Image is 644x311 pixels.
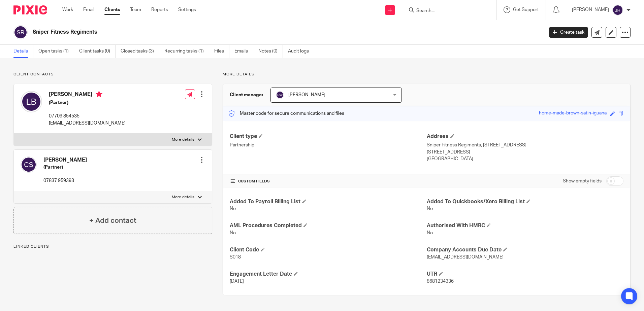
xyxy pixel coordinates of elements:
[549,27,588,38] a: Create task
[130,6,141,13] a: Team
[49,91,126,99] h4: [PERSON_NAME]
[13,244,212,249] p: Linked clients
[13,45,33,58] a: Details
[288,93,325,97] span: [PERSON_NAME]
[230,222,426,229] h4: AML Procedures Completed
[276,91,284,99] img: svg%3E
[62,6,73,13] a: Work
[427,255,504,260] span: [EMAIL_ADDRESS][DOMAIN_NAME]
[230,279,244,284] span: [DATE]
[427,231,433,235] span: No
[427,149,623,155] p: [STREET_ADDRESS]
[258,45,283,58] a: Notes (0)
[13,5,47,14] img: Pixie
[427,133,623,140] h4: Address
[230,92,264,98] h3: Client manager
[83,6,94,13] a: Email
[43,177,87,184] p: 07837 959393
[214,45,229,58] a: Files
[288,45,314,58] a: Audit logs
[427,142,623,148] p: Sniper Fitness Regiments, [STREET_ADDRESS]
[230,179,426,184] h4: CUSTOM FIELDS
[89,215,136,226] h4: + Add contact
[230,246,426,253] h4: Client Code
[49,120,126,127] p: [EMAIL_ADDRESS][DOMAIN_NAME]
[230,142,426,148] p: Partnership
[230,231,236,235] span: No
[427,206,433,211] span: No
[21,157,37,173] img: svg%3E
[228,110,344,117] p: Master code for secure communications and files
[427,155,623,162] p: [GEOGRAPHIC_DATA]
[43,164,87,171] h5: (Partner)
[230,198,426,205] h4: Added To Payroll Billing List
[172,195,194,200] p: More details
[172,137,194,142] p: More details
[13,72,212,77] p: Client contacts
[43,157,87,164] h4: [PERSON_NAME]
[230,206,236,211] span: No
[223,72,631,77] p: More details
[38,45,74,58] a: Open tasks (1)
[151,6,168,13] a: Reports
[13,25,28,39] img: svg%3E
[230,271,426,278] h4: Engagement Letter Date
[572,6,609,13] p: [PERSON_NAME]
[230,133,426,140] h4: Client type
[427,246,623,253] h4: Company Accounts Due Date
[96,91,102,98] i: Primary
[513,7,539,12] span: Get Support
[178,6,196,13] a: Settings
[416,8,476,14] input: Search
[121,45,159,58] a: Closed tasks (3)
[612,5,623,15] img: svg%3E
[21,91,42,112] img: svg%3E
[427,198,623,205] h4: Added To Quickbooks/Xero Billing List
[164,45,209,58] a: Recurring tasks (1)
[427,279,454,284] span: 8681234336
[427,222,623,229] h4: Authorised With HMRC
[104,6,120,13] a: Clients
[33,29,438,36] h2: Sniper Fitness Regiments
[563,178,602,184] label: Show empty fields
[539,110,607,117] div: home-made-brown-satin-iguana
[234,45,253,58] a: Emails
[230,255,241,260] span: S018
[49,99,126,106] h5: (Partner)
[427,271,623,278] h4: UTR
[49,113,126,119] p: 07709 854535
[79,45,116,58] a: Client tasks (0)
